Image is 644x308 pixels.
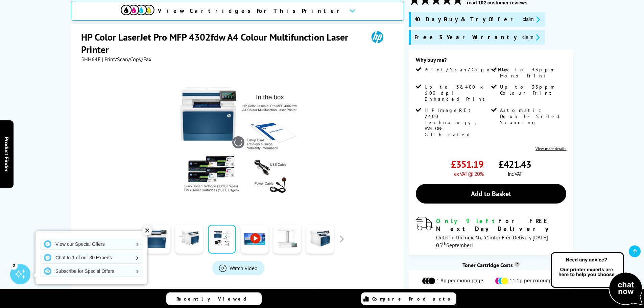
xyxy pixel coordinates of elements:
a: Add to Basket [416,184,566,204]
div: ✕ [142,226,152,235]
img: Open Live Chat window [549,251,644,307]
a: View more details [535,146,566,151]
span: Recently Viewed [176,296,253,302]
span: £421.43 [499,158,531,170]
span: Automatic Double Sided Scanning [500,107,565,125]
span: inc VAT [508,170,522,177]
span: View Cartridges For This Printer [158,7,344,15]
div: 2 [10,262,18,269]
span: HP ImageREt 2400 Technology, PANTONE Calibrated [425,107,490,138]
sup: Cost per page [515,262,520,267]
a: Recently Viewed [166,292,262,305]
img: cmyk-icon.svg [121,5,154,15]
span: Print/Scan/Copy/Fax [425,67,511,73]
h1: HP Color LaserJet Pro MFP 4302fdw A4 Colour Multifunction Laser Printer [81,31,362,56]
button: promo-description [521,16,542,23]
span: Up to 38,400 x 600 dpi Enhanced Print [425,84,490,102]
span: Up to 33ppm Colour Print [500,84,565,96]
span: 1.8p per mono page [436,277,483,285]
div: Toner Cartridge Costs [409,262,573,268]
a: Chat to 1 of our 30 Experts [41,252,142,263]
div: for FREE Next Day Delivery [436,217,566,233]
sup: th [442,240,446,246]
a: Compare Products [361,292,456,305]
span: 40 Day Buy & Try Offer [414,16,517,23]
a: View our Special Offers [41,239,142,250]
button: promo-description [520,33,542,41]
span: Compare Products [372,296,454,302]
span: ex VAT @ 20% [454,170,483,177]
span: 4h, 51m [475,234,494,241]
span: 5HH64F [81,56,100,63]
span: Free 3 Year Warranty [414,33,517,41]
a: Subscribe for Special Offers [41,266,142,277]
span: 11.1p per colour page [509,277,560,285]
div: modal_delivery [416,217,566,248]
div: Why buy me? [416,56,566,67]
span: Up to 33ppm Mono Print [500,67,565,79]
span: Only 9 left [436,217,499,225]
img: HP [362,31,393,43]
span: Order in the next for Free Delivery [DATE] 05 September! [436,234,548,248]
span: £351.19 [451,158,483,170]
span: | Print/Scan/Copy/Fax [102,56,151,63]
span: Watch video [230,265,258,271]
img: HP Color LaserJet Pro MFP 4302fdw Thumbnail [172,76,305,209]
a: Product_All_Videos [212,261,264,275]
span: Product Finder [3,137,10,171]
